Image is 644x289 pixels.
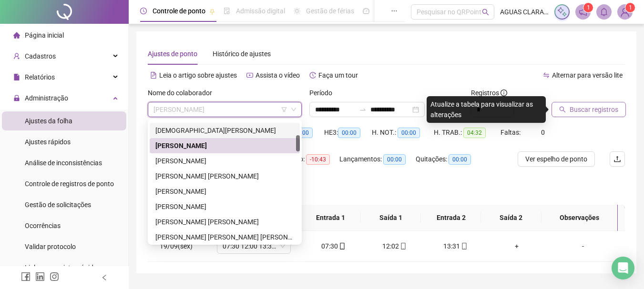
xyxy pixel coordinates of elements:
[150,153,300,169] div: DEBORA GONCALVES DA SILVA
[555,241,611,251] div: -
[155,232,294,242] div: [PERSON_NAME] [PERSON_NAME] [PERSON_NAME]
[153,7,205,15] span: Controle de ponto
[306,154,330,165] span: -10:43
[463,128,486,138] span: 04:32
[25,159,102,167] span: Análise de inconsistências
[140,8,147,14] span: clock-circle
[618,5,632,19] img: 36577
[155,186,294,197] div: [PERSON_NAME]
[155,217,294,227] div: [PERSON_NAME] [PERSON_NAME]
[281,107,287,112] span: filter
[25,31,64,39] span: Página inicial
[155,125,294,136] div: [DEMOGRAPHIC_DATA][PERSON_NAME]
[25,138,71,146] span: Ajustes rápidos
[318,71,358,79] span: Faça um tour
[500,7,549,17] span: AGUAS CLARAS ENGENHARIA
[339,154,416,165] div: Lançamentos:
[433,241,479,251] div: 13:31
[324,127,372,138] div: HE 3:
[150,184,300,199] div: EDEVALDO DE SOUZA
[338,243,346,249] span: mobile
[559,106,566,113] span: search
[159,71,237,79] span: Leia o artigo sobre ajustes
[501,90,507,96] span: info-circle
[383,154,406,165] span: 00:00
[25,52,56,60] span: Cadastros
[35,272,45,281] span: linkedin
[13,95,20,101] span: lock
[541,129,545,136] span: 0
[21,272,31,281] span: facebook
[213,50,271,58] span: Histórico de ajustes
[150,199,300,214] div: EDI CORREA SILVEIRA
[25,180,114,188] span: Controle de registros de ponto
[625,3,635,12] sup: Atualize o seu contato no menu Meus Dados
[294,8,300,14] span: sun
[155,156,294,166] div: [PERSON_NAME]
[13,32,20,39] span: home
[525,154,587,164] span: Ver espelho de ponto
[549,212,610,223] span: Observações
[309,72,316,79] span: history
[236,7,285,15] span: Admissão digital
[398,128,420,138] span: 00:00
[13,53,20,60] span: user-add
[600,8,608,16] span: bell
[494,241,540,251] div: +
[543,72,550,79] span: swap
[338,128,360,138] span: 00:00
[434,127,501,138] div: H. TRAB.:
[155,201,294,212] div: [PERSON_NAME]
[612,257,634,279] div: Open Intercom Messenger
[583,3,593,12] sup: 1
[399,243,407,249] span: mobile
[363,8,369,14] span: dashboard
[25,73,55,81] span: Relatórios
[613,155,621,163] span: upload
[150,169,300,184] div: DIONISIO DA SILVA COUTO
[25,264,97,271] span: Link para registro rápido
[291,107,296,112] span: down
[309,88,338,98] label: Período
[372,241,418,251] div: 12:02
[150,138,300,153] div: CRISTINE RODRIGUES DE OLIVEIRA
[150,72,157,79] span: file-text
[25,222,61,229] span: Ocorrências
[256,71,300,79] span: Assista o vídeo
[557,7,567,17] img: sparkle-icon.fc2bf0ac1784a2077858766a79e2daf3.svg
[391,8,398,14] span: ellipsis
[552,102,626,117] button: Buscar registros
[518,151,595,167] button: Ver espelho de ponto
[416,154,482,165] div: Quitações:
[311,241,357,251] div: 07:30
[160,242,193,250] span: 19/09(sex)
[148,50,197,58] span: Ajustes de ponto
[50,272,59,281] span: instagram
[361,205,421,231] th: Saída 1
[153,102,296,117] span: CRISTINE RODRIGUES DE OLIVEIRA
[629,4,632,11] span: 1
[481,205,541,231] th: Saída 2
[25,117,72,125] span: Ajustes da folha
[224,8,230,14] span: file-done
[552,71,623,79] span: Alternar para versão lite
[25,243,76,250] span: Validar protocolo
[359,106,367,113] span: swap-right
[372,127,434,138] div: H. NOT.:
[449,154,471,165] span: 00:00
[570,104,618,115] span: Buscar registros
[13,74,20,80] span: file
[460,243,468,249] span: mobile
[306,7,354,15] span: Gestão de férias
[301,205,361,231] th: Entrada 1
[25,201,91,209] span: Gestão de solicitações
[209,9,215,14] span: pushpin
[155,171,294,181] div: [PERSON_NAME] [PERSON_NAME]
[25,94,68,102] span: Administração
[501,129,522,136] span: Faltas:
[427,96,546,123] div: Atualize a tabela para visualizar as alterações
[359,106,367,113] span: to
[471,88,507,98] span: Registros
[587,4,590,11] span: 1
[155,140,294,151] div: [PERSON_NAME]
